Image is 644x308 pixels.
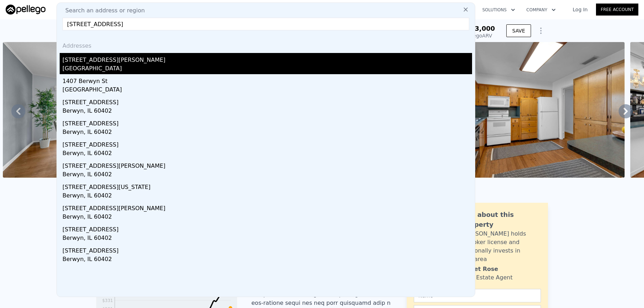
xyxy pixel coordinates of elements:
[62,18,469,30] input: Enter an address, city, region, neighborhood or zip code
[6,5,46,14] img: Pellego
[62,117,472,128] div: [STREET_ADDRESS]
[461,25,495,32] span: $593,000
[62,170,472,180] div: Berwyn, IL 60402
[534,24,548,38] button: Show Options
[102,298,113,303] tspan: $331
[62,95,472,107] div: [STREET_ADDRESS]
[62,255,472,265] div: Berwyn, IL 60402
[60,36,472,53] div: Addresses
[462,210,541,230] div: Ask about this property
[3,42,206,178] img: Sale: 167317776 Parcel: 46998026
[521,4,561,16] button: Company
[62,223,472,234] div: [STREET_ADDRESS]
[462,265,498,273] div: Violet Rose
[421,42,624,178] img: Sale: 167317776 Parcel: 46998026
[62,149,472,159] div: Berwyn, IL 60402
[62,159,472,170] div: [STREET_ADDRESS][PERSON_NAME]
[462,230,541,263] div: [PERSON_NAME] holds a broker license and personally invests in this area
[414,289,541,302] input: Name
[62,53,472,64] div: [STREET_ADDRESS][PERSON_NAME]
[506,24,531,37] button: SAVE
[596,4,638,16] a: Free Account
[62,201,472,213] div: [STREET_ADDRESS][PERSON_NAME]
[477,4,521,16] button: Solutions
[62,213,472,223] div: Berwyn, IL 60402
[62,234,472,244] div: Berwyn, IL 60402
[62,85,472,95] div: [GEOGRAPHIC_DATA]
[62,180,472,191] div: [STREET_ADDRESS][US_STATE]
[461,32,495,39] div: Pellego ARV
[62,74,472,85] div: 1407 Berwyn St
[62,128,472,138] div: Berwyn, IL 60402
[62,191,472,201] div: Berwyn, IL 60402
[564,6,596,13] a: Log In
[62,244,472,255] div: [STREET_ADDRESS]
[462,273,513,282] div: Real Estate Agent
[62,64,472,74] div: [GEOGRAPHIC_DATA]
[60,6,145,15] span: Search an address or region
[62,107,472,117] div: Berwyn, IL 60402
[62,138,472,149] div: [STREET_ADDRESS]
